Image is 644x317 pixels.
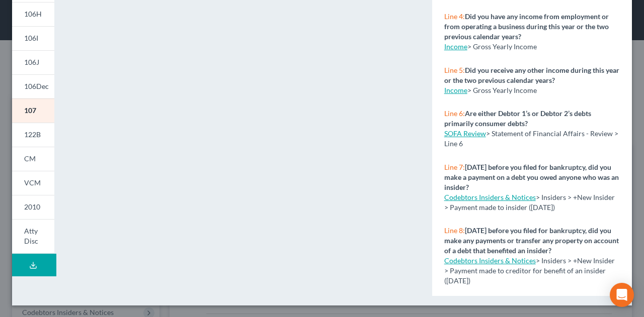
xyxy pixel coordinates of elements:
span: > Insiders > +New Insider > Payment made to creditor for benefit of an insider ([DATE]) [444,256,615,285]
span: 107 [24,106,36,115]
a: 106Dec [12,74,54,98]
span: VCM [24,178,41,187]
span: > Gross Yearly Income [467,86,537,94]
span: 106Dec [24,82,49,90]
span: Line 5: [444,66,465,74]
a: Atty Disc [12,219,54,254]
span: 2010 [24,202,40,211]
a: 106J [12,50,54,74]
strong: Did you have any income from employment or from operating a business during this year or the two ... [444,12,609,41]
a: 2010 [12,195,54,219]
a: 106I [12,26,54,50]
a: Income [444,86,467,94]
span: > Gross Yearly Income [467,42,537,51]
a: 106H [12,2,54,26]
a: Codebtors Insiders & Notices [444,256,536,265]
strong: Did you receive any other income during this year or the two previous calendar years? [444,66,619,84]
strong: Are either Debtor 1’s or Debtor 2’s debts primarily consumer debts? [444,109,591,128]
span: > Insiders > +New Insider > Payment made to insider ([DATE]) [444,193,615,212]
span: Line 7: [444,163,465,171]
span: Line 8: [444,226,465,235]
a: 107 [12,98,54,123]
strong: [DATE] before you filed for bankruptcy, did you make a payment on a debt you owed anyone who was ... [444,163,619,191]
a: SOFA Review [444,129,486,138]
span: 106H [24,10,42,18]
span: 106I [24,34,38,42]
span: Atty Disc [24,227,38,245]
a: VCM [12,171,54,195]
span: 106J [24,58,39,66]
span: Line 4: [444,12,465,21]
span: Line 6: [444,109,465,118]
a: Codebtors Insiders & Notices [444,193,536,201]
div: Open Intercom Messenger [610,283,634,307]
strong: [DATE] before you filed for bankruptcy, did you make any payments or transfer any property on acc... [444,226,619,255]
span: CM [24,154,36,163]
span: > Statement of Financial Affairs - Review > Line 6 [444,129,618,148]
span: 122B [24,130,41,139]
a: 122B [12,123,54,147]
a: Income [444,42,467,51]
a: CM [12,147,54,171]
